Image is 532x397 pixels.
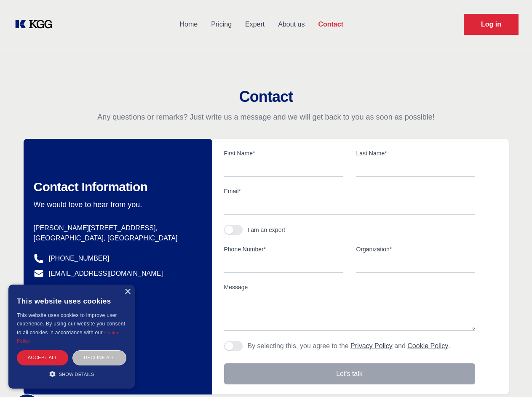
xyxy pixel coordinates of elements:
iframe: Chat Widget [490,357,532,397]
p: [PERSON_NAME][STREET_ADDRESS], [34,223,199,233]
a: Expert [238,13,271,35]
label: Organization* [356,245,475,253]
h2: Contact Information [34,179,199,195]
p: Any questions or remarks? Just write us a message and we will get back to you as soon as possible! [10,112,522,122]
label: Last Name* [356,149,475,157]
p: By selecting this, you agree to the and . [248,341,450,351]
a: [PHONE_NUMBER] [49,253,110,264]
h2: Contact [10,88,522,105]
a: Contact [311,13,350,35]
p: We would love to hear from you. [34,200,199,210]
a: Cookie Policy [17,330,120,344]
a: Privacy Policy [350,342,393,349]
a: @knowledgegategroup [34,284,118,294]
div: Show details [17,370,126,378]
span: Show details [59,372,94,377]
label: Message [224,283,475,291]
a: Request Demo [464,14,519,35]
div: Close [124,289,131,295]
span: This website uses cookies to improve user experience. By using our website you consent to all coo... [17,312,125,336]
div: I am an expert [248,226,286,234]
label: First Name* [224,149,343,157]
a: [EMAIL_ADDRESS][DOMAIN_NAME] [49,269,163,279]
div: Decline all [72,350,126,365]
div: Accept all [17,350,68,365]
label: Email* [224,187,475,195]
a: Home [173,13,204,35]
a: KOL Knowledge Platform: Talk to Key External Experts (KEE) [13,18,59,31]
a: Cookie Policy [407,342,448,349]
p: [GEOGRAPHIC_DATA], [GEOGRAPHIC_DATA] [34,233,199,243]
button: Let's talk [224,363,475,384]
div: This website uses cookies [17,291,126,311]
a: Pricing [204,13,238,35]
label: Phone Number* [224,245,343,253]
a: About us [271,13,311,35]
